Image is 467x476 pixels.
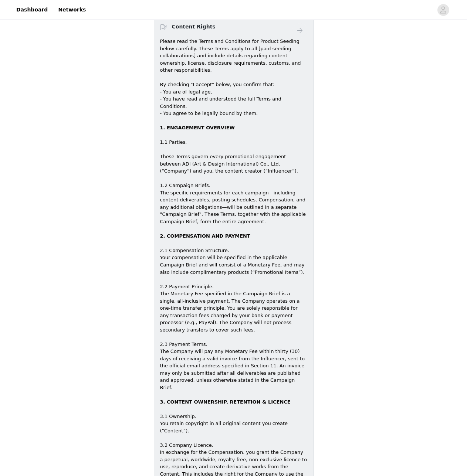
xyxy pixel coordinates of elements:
div: 1.1 Parties. [160,132,307,146]
div: These Terms govern every promotional engagement between ADI (Art & Design International) Co., Ltd... [160,146,307,175]
div: avatar [440,4,447,16]
div: 3.1 Ownership. You retain copyright in all original content you create (“Content”). [160,405,307,434]
strong: 3. CONTENT OWNERSHIP, RETENTION & LICENCE [160,399,291,405]
div: 2.2 Payment Principle. The Monetary Fee specified in the Campaign Brief is a single, all-inclusiv... [160,276,307,333]
strong: 1. ENGAGEMENT OVERVIEW [160,125,235,130]
strong: 2. COMPENSATION AND PAYMENT [160,233,250,239]
div: 2.3 Payment Terms. The Company will pay any Monetary Fee within thirty (30) days of receiving a v... [160,333,307,405]
div: 2.1 Compensation Structure. Your compensation will be specified in the applicable Campaign Brief ... [160,239,307,276]
a: Dashboard [12,1,52,18]
h4: Content Rights [172,23,216,31]
div: 1.2 Campaign Briefs. The specific requirements for each campaign—including content deliverables, ... [160,175,307,240]
p: Please read the Terms and Conditions for Product Seeding below carefully. These Terms apply to al... [160,38,307,132]
a: Networks [54,1,90,18]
